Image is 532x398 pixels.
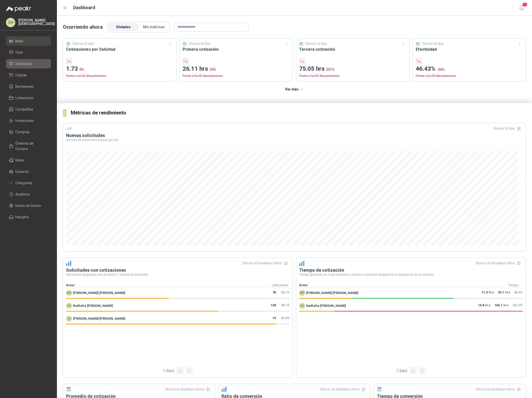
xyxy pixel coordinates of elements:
[494,303,502,309] span: 106.1
[73,303,113,308] span: Nathalia [PERSON_NAME]
[299,290,305,296] div: MM
[299,303,305,309] div: NO
[15,38,23,44] span: Inicio
[272,290,276,296] span: 70
[299,64,406,74] p: 75.05 hrs
[66,133,523,138] h3: Nuevas solicitudes
[15,180,32,186] span: Categorías
[326,67,335,71] span: 201 %
[6,178,51,188] a: Categorías
[63,283,268,288] div: Broker
[66,290,72,296] div: MM
[6,127,51,137] a: Compras
[15,129,30,135] span: Compras
[183,64,290,74] p: 26.11 hrs
[6,155,51,165] a: Roles
[522,2,528,7] span: 1
[15,141,46,152] span: Órdenes de Compra
[66,303,72,309] div: NO
[6,6,31,12] img: Logo peakr
[299,46,406,52] h3: Tercera cotización
[73,290,125,295] span: [PERSON_NAME] [PERSON_NAME]
[79,67,84,71] span: 0 %
[6,82,51,91] a: Remisiones
[116,25,131,29] span: Globales
[15,72,27,78] span: Cotizar
[272,316,276,322] span: 15
[165,385,212,393] div: Últimos 30 días | Mejor último
[73,316,125,321] span: [PERSON_NAME] [PERSON_NAME]
[242,259,290,267] div: Últimos 30 días | Mejor último
[66,74,173,78] p: Frente a los 30 días anteriores
[66,138,523,141] p: Número de solicitudes nuevas por día
[299,267,523,273] h3: Tiempo de cotización
[493,125,523,133] div: Últimos 30 días
[281,290,290,294] span: 46.1 %
[6,48,51,57] a: Chat
[73,42,94,46] p: Últimos 30 días
[422,42,444,46] p: Últimos 30 días
[498,290,510,296] p: hrs
[6,105,51,114] a: Compañías
[271,303,276,309] span: 128
[416,46,523,52] h3: Efectividad
[437,67,445,71] span: -26 %
[494,303,508,309] p: hrs
[71,109,526,117] h3: Métricas de rendimiento
[15,214,29,220] span: Hangfire
[15,169,29,174] span: Usuarios
[320,385,367,393] div: Últimos 30 días | Mejor último
[501,283,526,288] div: Tiempo
[163,368,174,374] span: 1 - 3 de 3
[476,259,523,267] div: Últimos 30 días | Mejor último
[306,303,346,308] span: Nathalia [PERSON_NAME]
[6,116,51,125] a: Invitaciones
[73,4,95,11] h1: Dashboard
[514,290,523,294] span: 68.9 %
[183,74,290,78] p: Frente a los 30 días anteriores
[66,46,173,52] h3: Cotizaciones por Solicitud
[66,316,72,322] div: LM
[18,19,55,25] p: [PERSON_NAME] [DEMOGRAPHIC_DATA]
[299,74,406,78] p: Frente a los 30 días anteriores
[478,303,484,309] span: 16.8
[15,50,23,55] span: Chat
[517,3,526,12] button: 1
[281,303,290,307] span: 68.1 %
[6,139,51,154] a: Órdenes de Compra
[6,93,51,103] a: Licitaciones
[416,74,523,78] p: Frente a los 30 días anteriores
[512,303,523,307] span: 221.0 %
[6,70,51,80] a: Cotizar
[482,290,488,296] span: 11.5
[416,64,523,74] p: 46.43%
[143,25,165,29] span: Mis métricas
[6,36,51,46] a: Inicio
[299,273,523,276] p: Tiempo promedio en crear la primera y tercera cotización después de la asignación de la solicitud.
[6,167,51,176] a: Usuarios
[210,67,216,71] span: 34 %
[478,303,490,309] p: hrs
[396,368,407,374] span: 1 - 2 de 2
[6,18,15,27] div: SM
[296,283,501,288] div: Broker
[6,201,51,210] a: Inicios de Sesión
[15,157,24,163] span: Roles
[15,192,30,197] span: Auditoria
[306,290,358,295] span: [PERSON_NAME] [PERSON_NAME]
[281,316,290,320] span: 93.8 %
[6,212,51,222] a: Hangfire
[66,64,173,74] p: 1.73
[183,46,290,52] h3: Primera cotización
[66,273,290,276] p: Solicitudes asignadas con al menos 1 cotización por broker
[15,203,41,208] span: Inicios de Sesión
[498,290,504,296] span: 33.1
[15,118,34,123] span: Invitaciones
[15,107,33,112] span: Compañías
[282,85,307,94] button: Ver más
[306,42,327,46] p: Últimos 30 días
[15,61,32,66] span: Solicitudes
[15,95,34,101] span: Licitaciones
[6,190,51,199] a: Auditoria
[63,23,103,31] p: Ocurriendo ahora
